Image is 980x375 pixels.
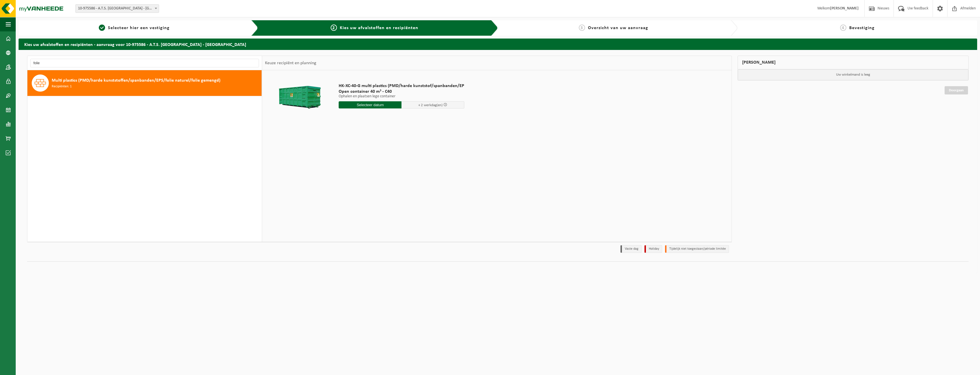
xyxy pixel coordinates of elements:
span: HK-XC-40-G multi plastics (PMD/harde kunststof/spanbanden/EP [339,83,464,89]
input: Materiaal zoeken [30,59,259,67]
span: Bevestiging [849,26,875,30]
input: Selecteer datum [339,101,401,108]
a: Doorgaan [945,86,968,94]
span: Overzicht van uw aanvraag [588,26,648,30]
button: Multi plastics (PMD/harde kunststoffen/spanbanden/EPS/folie naturel/folie gemengd) Recipiënten: 1 [27,70,262,96]
span: 1 [99,25,105,31]
span: Recipiënten: 1 [52,84,72,89]
a: 1Selecteer hier een vestiging [21,25,247,31]
p: Ophalen en plaatsen lege container [339,94,464,98]
p: Uw winkelmand is leeg [738,69,968,80]
li: Holiday [644,245,662,253]
div: Keuze recipiënt en planning [262,56,319,70]
strong: [PERSON_NAME] [830,6,859,11]
span: 10-975586 - A.T.S. MERELBEKE - MERELBEKE [76,5,159,13]
span: Kies uw afvalstoffen en recipiënten [340,26,418,30]
span: Multi plastics (PMD/harde kunststoffen/spanbanden/EPS/folie naturel/folie gemengd) [52,77,220,84]
span: 4 [840,25,846,31]
span: 3 [579,25,585,31]
span: Open container 40 m³ - C40 [339,89,464,94]
div: [PERSON_NAME] [738,56,969,69]
span: 2 [331,25,337,31]
h2: Kies uw afvalstoffen en recipiënten - aanvraag voor 10-975586 - A.T.S. [GEOGRAPHIC_DATA] - [GEOGR... [19,39,977,50]
li: Vaste dag [620,245,642,253]
span: + 2 werkdag(en) [418,103,443,107]
li: Tijdelijk niet toegestaan/période limitée [665,245,729,253]
span: 10-975586 - A.T.S. MERELBEKE - MERELBEKE [75,4,159,13]
span: Selecteer hier een vestiging [108,26,170,30]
